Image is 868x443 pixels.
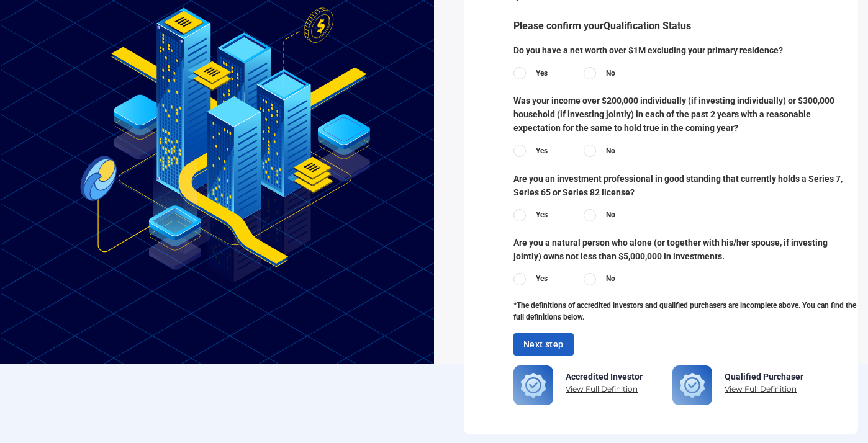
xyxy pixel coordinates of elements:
span: Yes [536,145,548,157]
span: Yes [536,273,548,285]
span: No [606,145,615,157]
span: Was your income over $200,000 individually (if investing individually) or $300,000 household (if ... [513,94,858,135]
span: No [606,68,615,79]
span: No [606,273,615,285]
span: Are you a natural person who alone (or together with his/her spouse, if investing jointly) owns n... [513,236,858,263]
div: View Full Definition [566,383,643,395]
span: Are you an investment professional in good standing that currently holds a Series 7, Series 65 or... [513,172,858,199]
span: No [606,209,615,221]
img: QualifiedPurchaser.svg [672,365,712,405]
span: Do you have a net worth over $1M excluding your primary residence? [513,43,858,57]
div: Qualified Purchaser [725,372,803,381]
img: QualifiedPurchaser.svg [513,365,553,405]
span: Yes [536,209,548,221]
div: View Full Definition [725,383,803,395]
span: Yes [536,68,548,79]
span: *The definitions of accredited investors and qualified purchasers are incomplete above. You can f... [513,300,858,323]
div: Accredited Investor [566,372,643,381]
strong: Qualification Status [604,20,691,32]
button: Next step [513,333,574,356]
span: Next step [523,337,564,352]
span: Please confirm your [513,20,691,32]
